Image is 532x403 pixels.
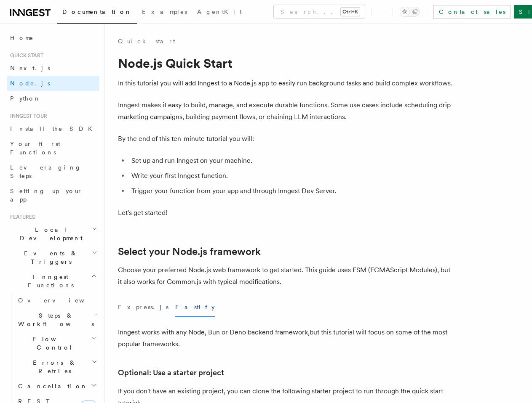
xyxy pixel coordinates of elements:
a: Examples [137,3,192,23]
li: Set up and run Inngest on your machine. [129,155,455,167]
a: Select your Node.js framework [118,246,261,257]
span: Next.js [10,65,50,72]
span: Overview [18,297,105,304]
button: Search...Ctrl+K [274,5,365,19]
a: Your first Functions [7,136,99,160]
a: Overview [15,293,99,308]
span: Quick start [7,52,43,59]
span: Cancellation [15,382,88,390]
span: Home [10,34,34,42]
a: Next.js [7,61,99,76]
span: Leveraging Steps [10,164,81,179]
button: Errors & Retries [15,355,99,379]
a: Optional: Use a starter project [118,367,224,379]
span: Install the SDK [10,125,97,132]
span: Features [7,214,35,220]
a: Contact sales [433,5,511,19]
span: Setting up your app [10,188,83,203]
a: Home [7,30,99,45]
button: Express.js [118,298,168,317]
a: Setting up your app [7,183,99,207]
a: Install the SDK [7,121,99,136]
span: Errors & Retries [15,358,91,375]
span: Examples [142,8,187,15]
button: Local Development [7,222,99,246]
li: Trigger your function from your app and through Inngest Dev Server. [129,185,455,197]
p: In this tutorial you will add Inngest to a Node.js app to easily run background tasks and build c... [118,77,455,89]
span: AgentKit [197,8,242,15]
span: Steps & Workflows [15,311,94,328]
span: Your first Functions [10,141,60,156]
button: Steps & Workflows [15,308,99,331]
button: Fastify [175,298,215,317]
p: By the end of this ten-minute tutorial you will: [118,133,455,145]
li: Write your first Inngest function. [129,170,455,182]
a: Node.js [7,76,99,91]
span: Inngest tour [7,113,47,119]
a: Quick start [118,37,175,45]
a: Leveraging Steps [7,160,99,183]
span: Inngest Functions [7,273,91,289]
button: Flow Control [15,331,99,355]
span: Flow Control [15,335,91,352]
span: Documentation [62,8,132,15]
span: Events & Triggers [7,249,92,266]
a: Python [7,91,99,106]
p: Let's get started! [118,207,455,219]
kbd: Ctrl+K [341,8,360,16]
a: AgentKit [192,3,247,23]
span: Python [10,95,41,102]
button: Inngest Functions [7,269,99,293]
a: Documentation [57,3,137,24]
span: Local Development [7,225,92,242]
button: Events & Triggers [7,246,99,269]
button: Cancellation [15,379,99,394]
span: Node.js [10,80,50,87]
p: Inngest makes it easy to build, manage, and execute durable functions. Some use cases include sch... [118,99,455,123]
p: Inngest works with any Node, Bun or Deno backend framework,but this tutorial will focus on some o... [118,326,455,350]
h1: Node.js Quick Start [118,56,455,71]
button: Toggle dark mode [400,7,420,17]
p: Choose your preferred Node.js web framework to get started. This guide uses ESM (ECMAScript Modul... [118,264,455,288]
